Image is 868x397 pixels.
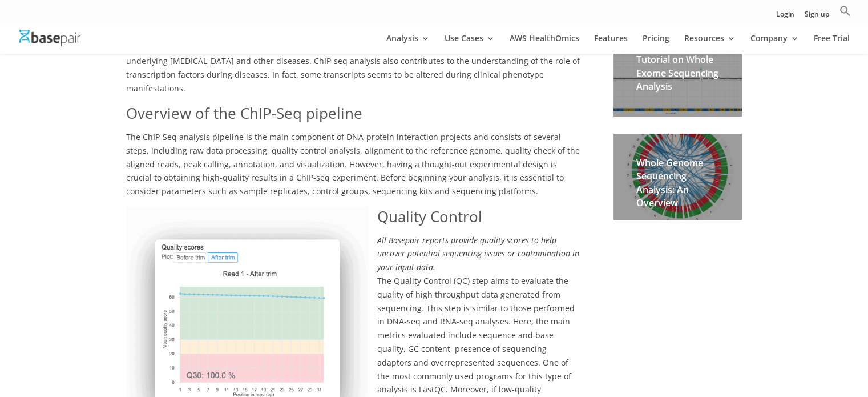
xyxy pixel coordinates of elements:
a: AWS HealthOmics [510,34,579,54]
a: Search Icon Link [839,5,851,23]
a: Pricing [643,34,669,54]
a: Login [776,11,794,23]
a: Features [594,34,628,54]
span: Overview of the ChIP-Seq pipeline [126,103,362,123]
span: Epigenetic imbalances across disease and health conditions can involve histone modification and a... [126,28,580,93]
em: All Basepair reports provide quality scores to help uncover potential sequencing issues or contam... [377,235,579,273]
iframe: Drift Widget Chat Controller [649,315,854,383]
h2: Whole Genome Sequencing Analysis: An Overview [636,157,719,215]
svg: Search [839,5,851,17]
a: Resources [684,34,736,54]
h2: Tutorial on Whole Exome Sequencing Analysis [636,53,719,99]
a: Free Trial [814,34,850,54]
a: Company [750,34,799,54]
img: Basepair [19,30,80,46]
span: Quality Control [377,206,482,227]
a: Sign up [805,11,829,23]
a: Analysis [386,34,430,54]
span: The ChIP-Seq analysis pipeline is the main component of DNA-protein interaction projects and cons... [126,131,580,197]
a: Use Cases [445,34,495,54]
